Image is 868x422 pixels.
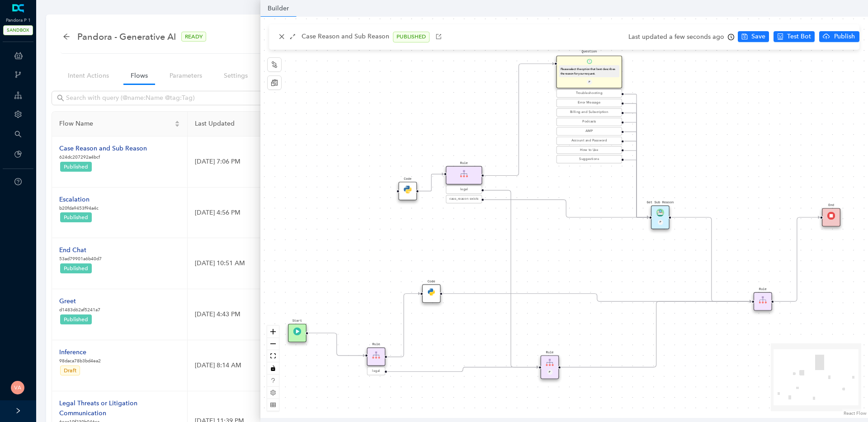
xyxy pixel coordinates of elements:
div: Podcasts [558,119,620,125]
button: zoom in [267,326,279,338]
span: close [278,33,285,40]
span: robot [777,33,783,40]
span: question-circle [14,178,22,185]
span: case_reason exists [449,197,478,202]
button: setting [267,387,279,399]
g: Edge from reactflownode_d66fd749-0835-4098-9396-7b153a9c3003 to reactflownode_e9edf927-f775-401f-... [387,362,538,377]
p: d1483d62af5241a7 [59,306,100,314]
div: Suggestions [558,157,620,162]
button: toggle interactivity [267,362,279,375]
img: Rule [546,358,553,366]
span: Last Updated [195,119,394,129]
div: Last updated a few seconds ago [628,30,734,44]
div: Please select the option that best describes the reason for your request. [561,66,618,75]
span: setting [270,390,276,395]
a: React Flow attribution [844,410,867,416]
div: RuleRule [754,292,772,311]
g: Edge from 03d793ac-5936-7878-b463-954ec04c97a0 to 86a17e8a-531c-76e1-1bcf-57ed25e11da2 [624,89,649,223]
pre: Rule [759,287,767,292]
span: question [270,378,276,383]
span: setting [14,111,22,118]
div: Get Sub ReasonLookupP [651,206,670,229]
th: Flow Name [52,112,188,136]
button: cloud-uploadPublish [819,31,859,42]
span: search [14,131,22,138]
pre: Get Sub Reason [647,200,674,205]
div: RuleRuleP [541,355,559,379]
p: b20fda9453f94a4c [59,205,99,212]
img: End [827,212,835,220]
div: StartTrigger [288,324,307,342]
span: reconciliation [271,79,278,86]
p: 624dc207292a4bcf [59,154,147,161]
button: zoom out [267,338,279,350]
div: Error Message [558,100,620,106]
span: legal [372,369,380,374]
button: table [267,399,279,411]
th: Last Updated [188,112,409,136]
span: pie-chart [14,150,22,158]
span: arrows-alt [289,33,296,40]
pre: End [828,203,834,208]
span: search [57,94,64,102]
td: [DATE] 8:14 AM [188,340,409,391]
td: [DATE] 4:56 PM [188,188,409,239]
div: Case Reason and Sub Reason [59,144,147,154]
div: Account and Password [558,138,620,143]
g: Edge from 99a85900-56e4-6189-8886-7cf25d592f78 to 86a17e8a-531c-76e1-1bcf-57ed25e11da2 [483,194,649,222]
img: Rule [460,170,468,178]
span: table [270,402,276,408]
p: 53ad79901a6b40d7 [59,255,102,263]
div: How to Use [558,147,620,153]
input: Search with query (@name:Name @tag:Tag) [66,93,265,103]
pre: Rule [460,161,468,166]
button: robotTest Bot [774,31,815,42]
p: 98daca78b3bd4ea2 [59,357,101,365]
span: save [741,33,748,40]
td: [DATE] 10:51 AM [188,238,409,289]
div: P [586,80,592,85]
div: Legal Threats or Litigation Communication [59,399,180,418]
div: P [658,220,663,225]
img: Trigger [293,328,301,335]
button: saveSave [738,31,769,42]
span: SANDBOX [3,25,33,35]
a: Flows [123,67,155,84]
div: AMP [558,129,620,134]
button: question [267,375,279,387]
g: Edge from 1b4f4e98-99e5-a4d8-dd48-89b0e2d2f3d5 to 99a85900-56e4-6189-8886-7cf25d592f78 [419,169,444,197]
span: Save [751,32,765,42]
a: Intent Actions [61,67,116,84]
div: Escalation [59,195,99,205]
div: End Chat [59,245,102,255]
span: Published [64,265,88,272]
div: QuestionQuestionPlease select the option that best describes the reason for your request.PTrouble... [557,56,622,164]
span: legal [460,187,468,192]
span: READY [181,32,206,42]
span: Published [64,316,88,323]
span: arrow-left [63,33,70,40]
pre: Rule [546,350,553,355]
p: Case Reason and Sub Reason [302,32,389,42]
span: Draft [64,367,76,374]
span: PUBLISHED [393,32,429,42]
g: Edge from reactflownode_e9edf927-f775-401f-bd1c-18acc3d3bd20 to 2e59ddf0-37ac-12ad-b2f7-2ce1e8ce8591 [561,296,751,373]
a: Settings [217,67,255,84]
g: Edge from 86a17e8a-531c-76e1-1bcf-57ed25e11da2 to 2e59ddf0-37ac-12ad-b2f7-2ce1e8ce8591 [671,212,751,306]
pre: Rule [372,342,380,347]
pre: Code [404,177,411,182]
span: clock-circle [728,34,734,40]
pre: Question [581,49,597,54]
div: RuleRulelegal [367,347,386,376]
pre: Start [292,319,302,324]
span: Test Bot [787,32,811,42]
img: Code [404,186,411,193]
span: node-index [271,61,278,68]
g: Edge from reactflownode_19ddf2b7-6704-4d6a-af11-bb67cdaf1524 to 2e59ddf0-37ac-12ad-b2f7-2ce1e8ce8591 [443,288,751,307]
div: P [547,370,552,375]
div: RuleRulelegalcase_reason exists [446,166,482,205]
div: Greet [59,296,100,306]
g: Edge from 383786bc-1cfb-4af9-9243-84fa485c0e22 to reactflownode_d66fd749-0835-4098-9396-7b153a9c3003 [308,328,365,361]
div: back [63,33,70,41]
img: 5c5f7907468957e522fad195b8a1453a [11,381,24,394]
